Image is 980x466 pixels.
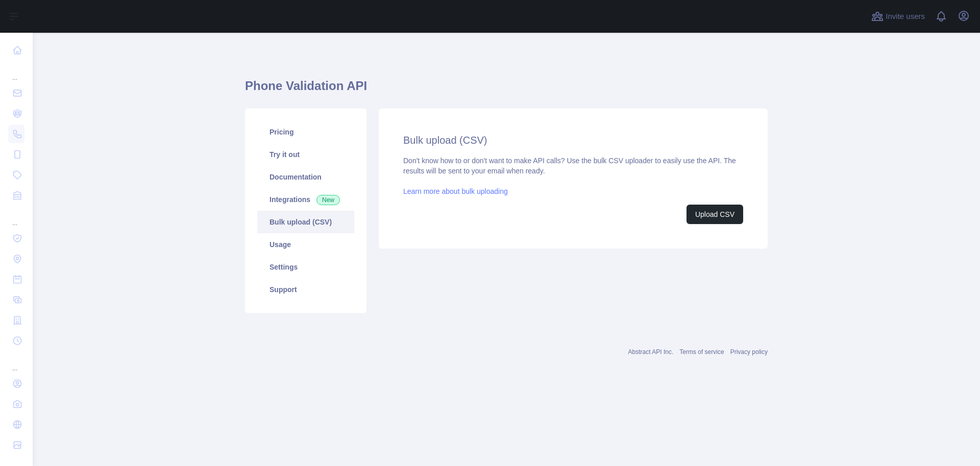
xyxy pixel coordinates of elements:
a: Pricing [257,121,354,143]
a: Privacy policy [730,348,768,356]
div: ... [8,352,24,372]
div: ... [8,207,24,227]
h1: Phone Validation API [245,78,768,102]
div: ... [8,61,24,82]
a: Learn more about bulk uploading [403,187,508,195]
span: New [316,195,340,205]
div: Don't know how to or don't want to make API calls? Use the bulk CSV uploader to easily use the AP... [403,156,743,224]
a: Integrations New [257,188,354,211]
button: Invite users [869,8,927,25]
a: Abstract API Inc. [628,348,674,356]
a: Bulk upload (CSV) [257,211,354,233]
a: Settings [257,256,354,278]
a: Try it out [257,143,354,166]
span: Invite users [886,11,925,23]
a: Usage [257,233,354,256]
a: Terms of service [679,348,724,356]
a: Documentation [257,166,354,188]
button: Upload CSV [687,205,743,224]
a: Support [257,278,354,301]
h2: Bulk upload (CSV) [403,133,743,147]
